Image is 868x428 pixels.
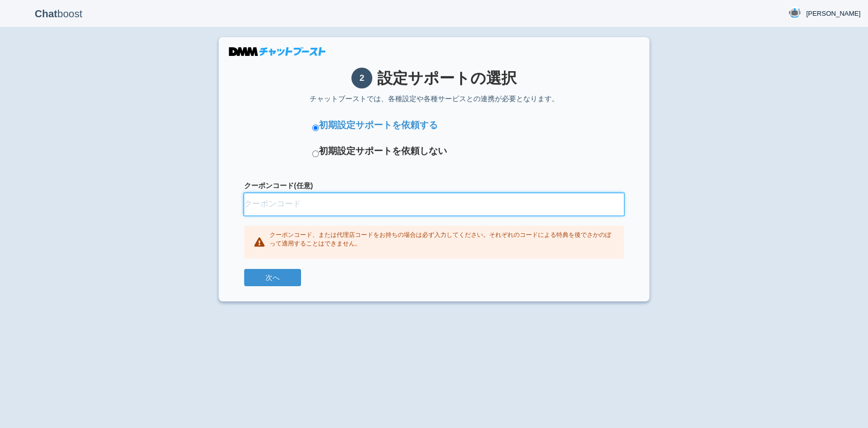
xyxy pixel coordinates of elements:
button: 次へ [244,269,301,286]
p: クーポンコード、または代理店コードをお持ちの場合は必ず入力してください。それぞれのコードによる特典を後でさかのぼって適用することはできません。 [270,231,614,248]
span: [PERSON_NAME] [806,9,860,19]
h1: 設定サポートの選択 [244,68,624,88]
b: Chat [35,8,57,19]
p: boost [8,1,109,26]
span: 2 [351,68,372,88]
label: クーポンコード(任意) [244,180,624,191]
input: クーポンコード [244,193,624,216]
label: 初期設定サポートを依頼しない [319,145,447,158]
label: 初期設定サポートを依頼する [319,119,438,132]
img: User Image [788,7,801,19]
img: DMMチャットブースト [229,47,325,56]
p: チャットブーストでは、各種設定や各種サービスとの連携が必要となります。 [244,94,624,104]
